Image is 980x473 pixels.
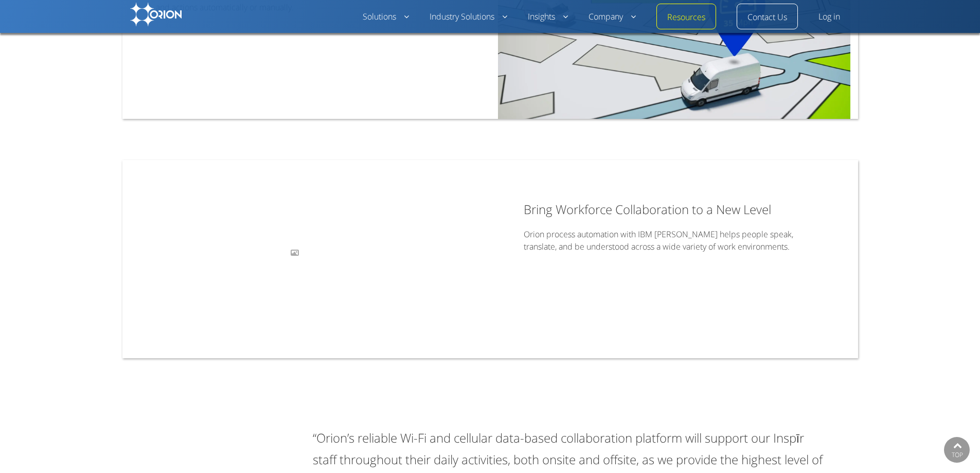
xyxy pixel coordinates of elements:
p: Bring Workforce Collaboration to a New Level [524,203,825,216]
a: Log in [818,11,840,23]
iframe: IBM Watson - Orion infuses intelligence to bring group communication to a whole new level [130,160,459,345]
a: Contact Us [747,11,787,24]
iframe: Chat Widget [929,424,980,473]
a: Insights [528,11,568,23]
a: Solutions [363,11,409,23]
p: Orion process automation with IBM [PERSON_NAME] helps people speak, translate, and be understood ... [524,228,825,253]
img: Orion [130,3,182,26]
a: Resources [667,11,705,24]
a: Company [589,11,636,23]
a: Industry Solutions [430,11,507,23]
